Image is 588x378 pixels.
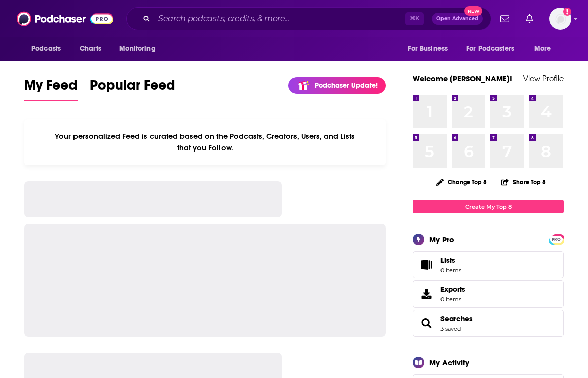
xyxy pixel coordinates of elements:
[549,8,571,30] span: Logged in as jennarohl
[24,119,386,165] div: Your personalized Feed is curated based on the Podcasts, Creators, Users, and Lists that you Follow.
[119,42,155,56] span: Monitoring
[527,39,564,58] button: open menu
[440,314,473,323] a: Searches
[430,176,493,188] button: Change Top 8
[413,73,512,83] a: Welcome [PERSON_NAME]!
[17,9,113,28] img: Podchaser - Follow, Share and Rate Podcasts
[413,310,564,337] span: Searches
[416,316,436,330] a: Searches
[432,13,483,25] button: Open AdvancedNew
[550,236,562,243] span: PRO
[440,267,461,274] span: 0 items
[405,12,424,25] span: ⌘ K
[413,200,564,213] a: Create My Top 8
[24,77,78,101] a: My Feed
[24,77,78,100] span: My Feed
[429,235,454,244] div: My Pro
[440,296,465,303] span: 0 items
[523,73,564,83] a: View Profile
[440,285,465,294] span: Exports
[440,325,461,332] a: 3 saved
[466,42,514,56] span: For Podcasters
[496,10,513,27] a: Show notifications dropdown
[549,8,571,30] button: Show profile menu
[534,42,551,56] span: More
[73,39,107,58] a: Charts
[413,251,564,278] a: Lists
[550,235,562,243] a: PRO
[440,256,455,265] span: Lists
[436,16,478,21] span: Open Advanced
[24,39,74,58] button: open menu
[563,8,571,16] svg: Add a profile image
[90,77,175,100] span: Popular Feed
[315,81,378,90] p: Podchaser Update!
[413,280,564,308] a: Exports
[416,258,436,272] span: Lists
[464,6,482,16] span: New
[501,172,546,192] button: Share Top 8
[126,7,491,30] div: Search podcasts, credits, & more...
[460,39,529,58] button: open menu
[416,287,436,301] span: Exports
[90,77,175,101] a: Popular Feed
[408,42,448,56] span: For Business
[31,42,61,56] span: Podcasts
[522,10,537,27] a: Show notifications dropdown
[112,39,168,58] button: open menu
[401,39,460,58] button: open menu
[549,8,571,30] img: User Profile
[80,42,101,56] span: Charts
[154,11,405,27] input: Search podcasts, credits, & more...
[429,358,469,367] div: My Activity
[440,256,461,265] span: Lists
